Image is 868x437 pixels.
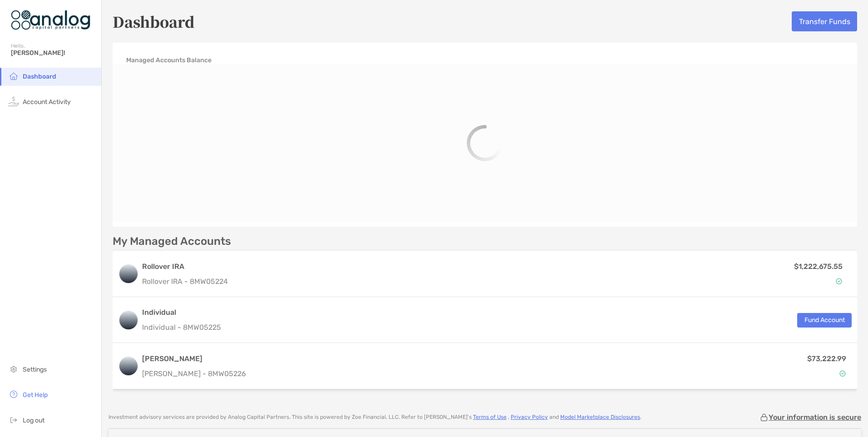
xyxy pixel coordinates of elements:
h5: Dashboard [113,11,195,32]
p: [PERSON_NAME] - 8MW05226 [142,368,246,379]
h3: Rollover IRA [142,261,672,272]
img: Zoe Logo [11,4,90,36]
span: Settings [23,366,47,373]
img: Account Status icon [839,370,846,377]
img: get-help icon [8,389,19,400]
img: logo account [119,357,138,375]
span: [PERSON_NAME]! [11,49,96,57]
p: Your information is secure [769,413,861,422]
h3: [PERSON_NAME] [142,353,246,364]
p: Individual - 8MW05225 [142,322,221,333]
h3: Individual [142,307,221,318]
img: logo account [119,265,138,283]
p: Rollover IRA - 8MW05224 [142,276,672,287]
h4: Managed Accounts Balance [126,56,212,64]
p: $73,222.99 [807,353,846,364]
img: Account Status icon [836,278,842,284]
span: Log out [23,417,44,424]
a: Privacy Policy [511,414,548,420]
img: activity icon [8,96,19,107]
button: Fund Account [797,313,852,328]
span: Get Help [23,391,48,399]
a: Terms of Use [473,414,507,420]
img: settings icon [8,363,19,374]
img: household icon [8,70,19,81]
p: Investment advisory services are provided by Analog Capital Partners . This site is powered by Zo... [108,414,641,421]
button: Transfer Funds [792,11,857,31]
img: logo account [119,311,138,329]
span: Dashboard [23,73,56,80]
p: My Managed Accounts [113,236,231,247]
img: logout icon [8,414,19,425]
span: Account Activity [23,98,71,106]
a: Model Marketplace Disclosures [560,414,640,420]
p: $1,222,675.55 [794,261,843,272]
